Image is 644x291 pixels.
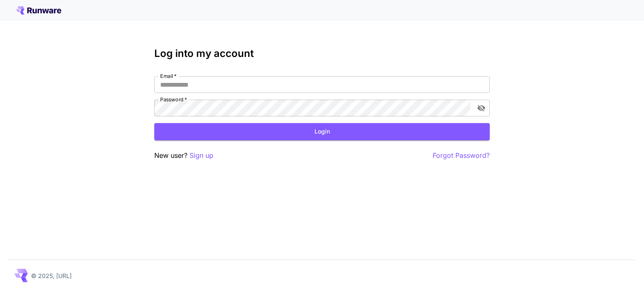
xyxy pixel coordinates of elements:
[160,96,187,103] label: Password
[190,150,213,161] button: Sign up
[154,123,490,140] button: Login
[474,100,489,116] button: toggle password visibility
[160,72,177,80] label: Email
[154,150,213,161] p: New user?
[433,150,490,161] button: Forgot Password?
[31,271,72,280] p: © 2025, [URL]
[154,48,490,59] h3: Log into my account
